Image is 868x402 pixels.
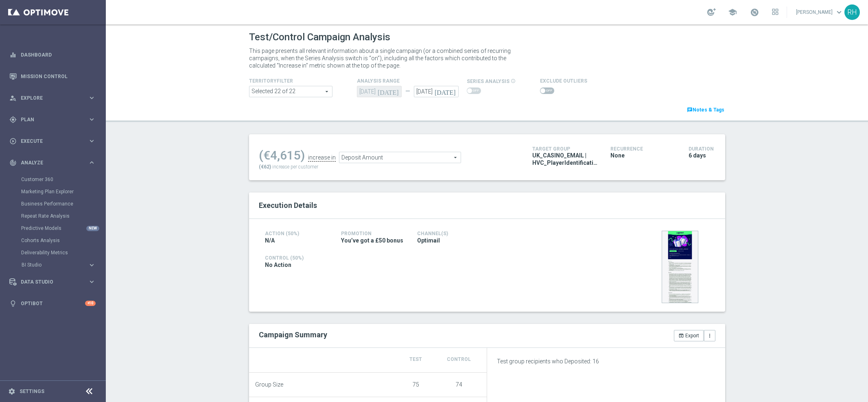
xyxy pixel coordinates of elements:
i: more_vert [707,333,713,339]
a: Dashboard [21,44,96,66]
div: increase in [308,154,336,162]
p: Test group recipients who Deposited: 16 [497,358,715,365]
i: play_circle_outline [9,138,17,145]
i: track_changes [9,159,17,166]
h1: Test/Control Campaign Analysis [249,31,390,43]
h4: Control (50%) [265,255,557,261]
input: Select Date [414,86,459,97]
div: Data Studio [9,278,88,286]
button: gps_fixed Plan keyboard_arrow_right [9,116,96,123]
div: Repeat Rate Analysis [21,210,105,222]
h4: Duration [689,146,715,152]
div: Mission Control [9,73,96,80]
i: keyboard_arrow_right [88,116,96,123]
button: track_changes Analyze keyboard_arrow_right [9,159,96,166]
i: keyboard_arrow_right [88,278,96,286]
button: lightbulb Optibot +10 [9,300,96,307]
span: Group Size [255,381,283,388]
a: [PERSON_NAME]keyboard_arrow_down [795,6,844,18]
button: equalizer Dashboard [9,52,96,58]
span: keyboard_arrow_down [835,8,844,17]
a: Optibot [21,293,85,314]
h4: Recurrence [610,146,676,152]
div: — [402,88,414,95]
span: series analysis [467,79,509,84]
h4: Action (50%) [265,231,329,236]
span: None [610,152,625,159]
i: open_in_browser [678,333,684,339]
a: Marketing Plan Explorer [21,188,85,195]
span: Analyze [21,160,88,165]
i: keyboard_arrow_right [88,159,96,166]
div: BI Studio [21,259,105,271]
button: Data Studio keyboard_arrow_right [9,279,96,285]
span: N/A [265,237,275,244]
h4: Exclude Outliers [540,78,587,84]
span: No Action [265,261,291,269]
h4: Promotion [341,231,405,236]
i: lightbulb [9,300,17,307]
div: Optibot [9,293,96,314]
span: Africa asia at br ca and 17 more [249,86,332,97]
span: increase per customer [272,164,318,170]
span: Explore [21,96,88,100]
span: BI Studio [22,262,80,267]
div: Plan [9,116,88,123]
span: 74 [456,381,462,388]
i: settings [8,388,15,395]
p: This page presents all relevant information about a single campaign (or a combined series of recu... [249,47,522,69]
span: Execute [21,139,88,144]
h4: Channel(s) [417,231,481,236]
img: 32163.jpeg [662,231,698,303]
span: Optimail [417,237,440,244]
i: keyboard_arrow_right [88,137,96,145]
i: info_outline [511,79,516,83]
span: school [728,8,737,17]
i: keyboard_arrow_right [88,261,96,269]
h4: analysis range [357,78,467,84]
a: Repeat Rate Analysis [21,213,85,219]
i: equalizer [9,51,17,59]
div: Business Performance [21,198,105,210]
div: (€4,615) [259,148,305,163]
span: UK_CASINO_EMAIL | HVC_PlayerIdentification_BigDrop [532,152,598,166]
div: Customer 360 [21,173,105,186]
button: BI Studio keyboard_arrow_right [21,262,96,268]
button: more_vert [704,330,715,341]
span: Control [447,356,471,362]
button: play_circle_outline Execute keyboard_arrow_right [9,138,96,144]
span: You’ve got a £50 bonus [341,237,403,244]
span: Data Studio [21,280,88,284]
span: Test [409,356,422,362]
a: Mission Control [21,66,96,87]
span: 6 days [689,152,706,159]
i: [DATE] [378,86,402,95]
div: Execute [9,138,88,145]
h2: Campaign Summary [259,330,327,339]
span: Plan [21,117,88,122]
span: Execution Details [259,201,317,210]
a: Deliverability Metrics [21,249,85,256]
button: open_in_browser Export [674,330,704,341]
h4: Target Group [532,146,598,152]
i: [DATE] [435,86,459,95]
i: person_search [9,94,17,102]
div: Deliverability Metrics [21,247,105,259]
div: Mission Control [9,66,96,87]
a: Cohorts Analysis [21,237,85,244]
div: Dashboard [9,44,96,66]
div: Predictive Models [21,222,105,234]
i: keyboard_arrow_right [88,94,96,102]
span: (€62) [259,164,271,170]
a: Business Performance [21,201,85,207]
div: NEW [86,226,99,231]
span: 75 [413,381,419,388]
div: BI Studio [22,262,88,267]
div: Cohorts Analysis [21,234,105,247]
div: Analyze [9,159,88,166]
